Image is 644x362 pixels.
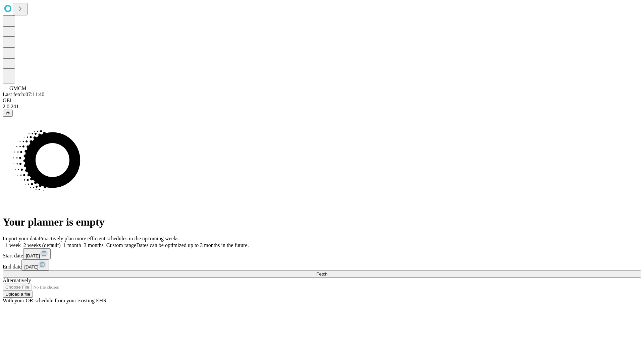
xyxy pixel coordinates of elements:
[21,259,49,270] button: [DATE]
[3,236,39,241] span: Import your data
[3,98,641,104] div: GEI
[3,110,13,117] button: @
[136,242,249,248] span: Dates can be optimized up to 3 months in the future.
[3,298,107,303] span: With your OR schedule from your existing EHR
[63,242,81,248] span: 1 month
[3,291,33,298] button: Upload a file
[3,92,44,97] span: Last fetch: 07:11:40
[106,242,136,248] span: Custom range
[3,216,641,228] h1: Your planner is empty
[3,248,641,259] div: Start date
[9,85,26,91] span: GMCM
[3,278,31,283] span: Alternatively
[5,242,21,248] span: 1 week
[3,259,641,270] div: End date
[23,242,61,248] span: 2 weeks (default)
[39,236,180,241] span: Proactively plan more efficient schedules in the upcoming weeks.
[84,242,104,248] span: 3 months
[316,271,327,277] span: Fetch
[3,270,641,278] button: Fetch
[23,248,51,259] button: [DATE]
[26,253,40,258] span: [DATE]
[3,104,641,110] div: 2.0.241
[24,264,38,269] span: [DATE]
[5,111,10,116] span: @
